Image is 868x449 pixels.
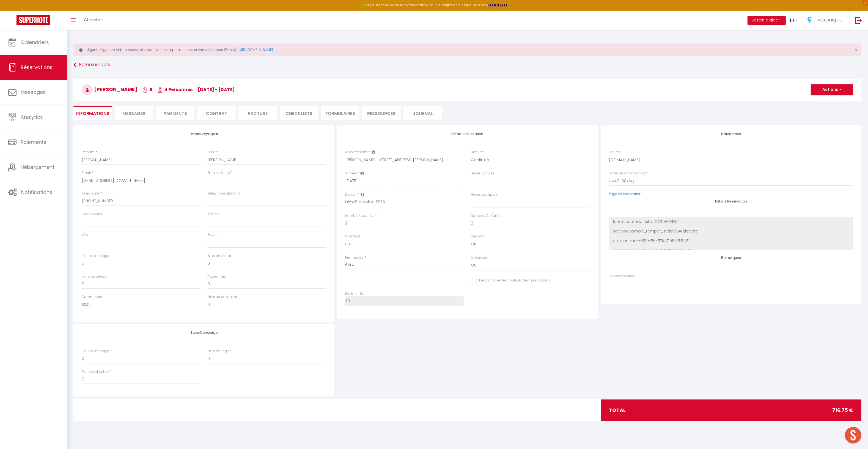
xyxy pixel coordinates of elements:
div: total [601,399,862,421]
button: Besoin d'aide ? [748,16,786,25]
span: 4 Personnes [158,86,193,93]
li: CHECKLISTS [280,106,318,120]
label: Nom [207,150,215,155]
label: Code de confirmation [609,171,645,176]
span: Chercher [84,17,103,23]
label: Taxe de séjour [207,253,231,259]
label: Téléphone [82,191,99,196]
li: Informations [73,106,112,120]
label: Payment [345,234,360,239]
h4: Détails Voyageur [82,132,326,136]
span: Analytics [21,114,43,121]
span: Paiements [21,139,46,146]
li: Ressources [362,106,401,120]
h4: SuperConcierge [82,331,326,335]
a: ... Véronique [801,11,849,30]
li: Paiements [156,106,194,120]
span: Réservations [21,64,53,71]
div: Ouvrir le chat [845,427,861,443]
label: Ville [82,232,88,237]
label: Statut [471,150,481,155]
h4: Plateformes [609,132,853,136]
span: × [855,47,858,54]
span: Calendriers [21,39,49,46]
span: 8 [142,86,152,93]
label: Deposit [471,234,484,239]
a: Page de réservation [609,191,641,196]
h4: Remarques [609,256,853,260]
a: >>> ICI <<<< [488,3,508,7]
label: Pays [207,232,215,237]
label: Frais de ménage [82,349,109,354]
label: Adresse [207,212,221,217]
label: Email alternatif [207,170,232,176]
a: [URL][DOMAIN_NAME] [239,47,273,52]
span: Notifications [21,189,52,196]
li: Facture [238,106,277,120]
label: Appartement [345,150,367,155]
label: Prix nuitées [345,255,364,260]
span: Hébergement [21,164,54,171]
button: Actions [811,84,853,95]
label: Départ [345,192,356,197]
label: Frais de paiement [207,294,237,300]
label: Commentaires [609,274,636,279]
li: Contrat [197,106,236,120]
span: Messages [122,110,145,117]
img: logout [855,17,862,24]
label: Commission [82,294,103,300]
span: [PERSON_NAME] [82,86,137,93]
li: FORMULAIRES [321,106,359,120]
a: Retourner vers [73,60,861,70]
li: Journal [403,106,442,120]
label: Frais de ménage [82,253,109,259]
span: [DATE] - [DATE] [198,86,235,93]
label: Email [82,170,91,176]
label: Code postal [82,212,102,217]
label: Prénom [82,150,95,155]
label: Nombre d'enfants [471,213,501,218]
label: Frais de checkin [82,369,108,374]
label: Frais de service [82,274,107,279]
img: Super Booking [17,15,50,25]
label: Heure de départ [471,192,497,197]
span: Messages [21,89,46,95]
label: Heure d'arrivée [471,171,495,176]
label: Téléphone alternatif [207,191,240,196]
img: ... [806,16,814,24]
a: Chercher [80,11,107,30]
button: Close [855,48,858,53]
h4: Détails Réservation [345,132,589,136]
label: Restant dû [345,291,363,297]
label: A relancer [471,255,487,260]
label: Arrivée [345,171,356,176]
label: Nombre d'adultes [345,213,374,218]
span: 716.75 € [832,406,853,414]
label: Autres frais [207,274,226,279]
span: Véronique [817,16,842,23]
h4: Détails Réservation [609,199,853,203]
label: Source [609,150,620,155]
label: Frais de linge [207,349,229,354]
div: Urgent : Migration Airbnb nécessaire pour votre compte, merci de suivre ces étapes (5 min) - [73,43,861,56]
